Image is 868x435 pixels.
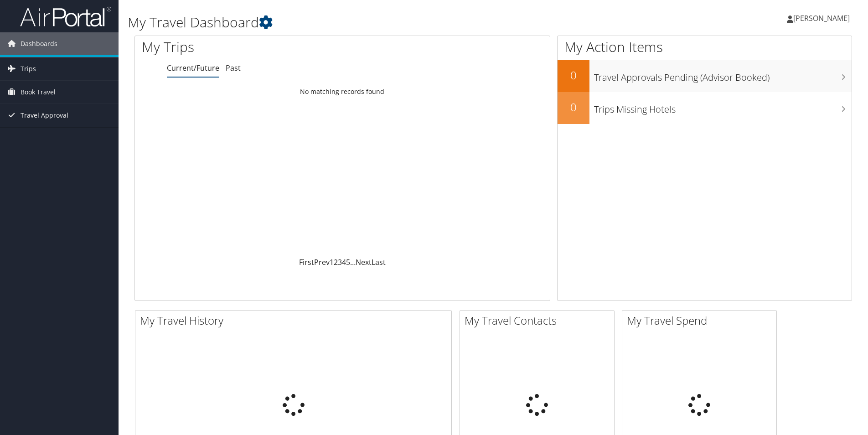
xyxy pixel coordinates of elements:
[338,257,342,267] a: 3
[140,313,451,328] h2: My Travel History
[346,257,350,267] a: 5
[465,313,614,328] h2: My Travel Contacts
[21,104,68,127] span: Travel Approval
[128,13,615,32] h1: My Travel Dashboard
[787,5,859,32] a: [PERSON_NAME]
[20,6,111,27] img: airportal-logo.png
[594,67,852,84] h3: Travel Approvals Pending (Advisor Booked)
[558,92,852,124] a: 0Trips Missing Hotels
[793,13,850,23] span: [PERSON_NAME]
[558,60,852,92] a: 0Travel Approvals Pending (Advisor Booked)
[167,63,219,73] a: Current/Future
[350,257,356,267] span: …
[342,257,346,267] a: 4
[330,257,334,267] a: 1
[627,313,776,328] h2: My Travel Spend
[594,98,852,116] h3: Trips Missing Hotels
[21,81,56,104] span: Book Travel
[142,37,370,57] h1: My Trips
[356,257,372,267] a: Next
[21,57,36,80] span: Trips
[558,37,852,57] h1: My Action Items
[558,99,589,115] h2: 0
[226,63,241,73] a: Past
[334,257,338,267] a: 2
[314,257,330,267] a: Prev
[299,257,314,267] a: First
[21,32,57,55] span: Dashboards
[558,67,589,83] h2: 0
[372,257,386,267] a: Last
[135,83,550,100] td: No matching records found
